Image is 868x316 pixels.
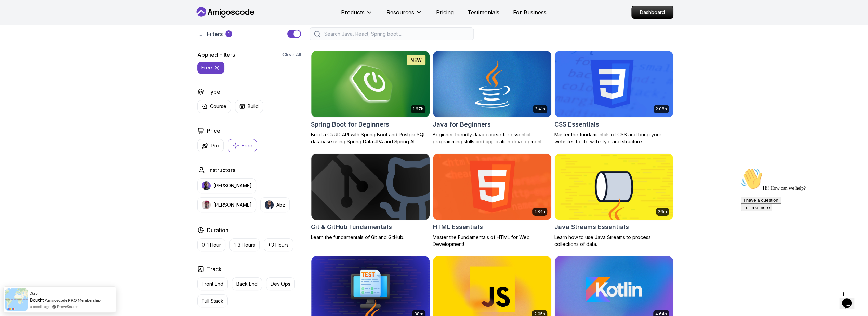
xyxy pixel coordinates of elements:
img: instructor img [202,181,211,190]
h2: Price [207,127,220,135]
p: 2.41h [535,106,545,112]
p: Dashboard [632,6,673,18]
p: Products [341,8,365,16]
p: Front End [202,280,223,287]
img: instructor img [265,200,274,209]
img: Spring Boot for Beginners card [311,51,430,117]
button: instructor imgAbz [260,197,290,212]
p: Build a CRUD API with Spring Boot and PostgreSQL database using Spring Data JPA and Spring AI [311,131,430,145]
h2: Java Streams Essentials [554,222,629,232]
p: Master the Fundamentals of HTML for Web Development! [433,234,552,248]
button: Resources [386,8,422,22]
h2: Java for Beginners [433,120,491,129]
img: Java for Beginners card [433,51,551,117]
h2: Track [207,265,222,273]
button: Pro [197,139,224,152]
button: free [197,62,224,74]
button: Dev Ops [266,277,295,290]
img: CSS Essentials card [555,51,673,117]
button: Tell me more [3,39,34,46]
p: NEW [410,57,422,64]
span: Bought [30,297,44,303]
img: Java Streams Essentials card [552,152,676,221]
a: Testimonials [468,8,499,16]
p: +3 Hours [268,241,289,248]
p: Learn the fundamentals of Git and GitHub. [311,234,430,241]
span: a month ago [30,304,50,310]
img: :wave: [3,3,25,25]
p: free [201,64,212,71]
a: Spring Boot for Beginners card1.67hNEWSpring Boot for BeginnersBuild a CRUD API with Spring Boot ... [311,51,430,145]
img: provesource social proof notification image [5,288,28,311]
button: Products [341,8,373,22]
h2: Git & GitHub Fundamentals [311,222,392,232]
p: Resources [386,8,414,16]
div: 👋Hi! How can we help?I have a questionTell me more [3,3,126,46]
p: Abz [276,201,285,208]
span: Ara [30,291,39,297]
a: Java for Beginners card2.41hJava for BeginnersBeginner-friendly Java course for essential program... [433,51,552,145]
p: Build [248,103,259,110]
a: Pricing [436,8,454,16]
img: HTML Essentials card [433,154,551,220]
p: 1.84h [535,209,545,214]
p: Full Stack [202,298,223,304]
h2: CSS Essentials [554,120,599,129]
h2: Spring Boot for Beginners [311,120,389,129]
button: Clear All [282,51,301,58]
a: Dashboard [631,6,673,19]
p: [PERSON_NAME] [213,201,252,208]
h2: Applied Filters [197,51,235,59]
p: Filters [207,30,223,38]
h2: Duration [207,226,228,234]
button: 1-3 Hours [229,238,260,251]
button: +3 Hours [264,238,293,251]
button: instructor img[PERSON_NAME] [197,178,256,193]
p: Master the fundamentals of CSS and bring your websites to life with style and structure. [554,131,673,145]
a: Amigoscode PRO Membership [45,298,101,303]
input: Search Java, React, Spring boot ... [323,30,469,37]
p: 1-3 Hours [234,241,255,248]
button: Full Stack [197,294,228,307]
img: instructor img [202,200,211,209]
p: Learn how to use Java Streams to process collections of data. [554,234,673,248]
p: Course [210,103,226,110]
button: Free [228,139,257,152]
p: Beginner-friendly Java course for essential programming skills and application development [433,131,552,145]
iframe: chat widget [738,165,861,285]
p: Free [242,142,252,149]
button: I have a question [3,31,43,39]
p: 1 [228,31,230,37]
a: HTML Essentials card1.84hHTML EssentialsMaster the Fundamentals of HTML for Web Development! [433,153,552,248]
p: [PERSON_NAME] [213,182,252,189]
p: 0-1 Hour [202,241,221,248]
a: For Business [513,8,547,16]
p: Back End [236,280,258,287]
iframe: chat widget [839,289,861,309]
h2: Instructors [208,166,235,174]
button: Build [235,100,263,113]
button: Back End [232,277,262,290]
img: Git & GitHub Fundamentals card [311,154,430,220]
button: Front End [197,277,228,290]
h2: Type [207,88,220,96]
p: 2.08h [656,106,667,112]
a: CSS Essentials card2.08hCSS EssentialsMaster the fundamentals of CSS and bring your websites to l... [554,51,673,145]
p: 26m [658,209,667,214]
a: Git & GitHub Fundamentals cardGit & GitHub FundamentalsLearn the fundamentals of Git and GitHub. [311,153,430,241]
a: Java Streams Essentials card26mJava Streams EssentialsLearn how to use Java Streams to process co... [554,153,673,248]
p: 1.67h [413,106,423,112]
button: Course [197,100,231,113]
button: instructor img[PERSON_NAME] [197,197,256,212]
a: ProveSource [57,304,78,310]
p: Dev Ops [271,280,290,287]
button: 0-1 Hour [197,238,225,251]
h2: HTML Essentials [433,222,483,232]
span: Hi! How can we help? [3,21,68,26]
p: Pro [211,142,219,149]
